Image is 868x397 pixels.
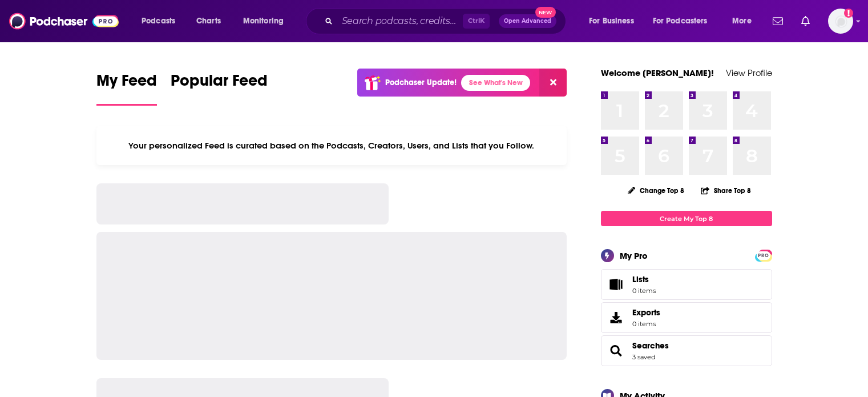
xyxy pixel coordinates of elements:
span: Lists [605,276,628,292]
a: Searches [605,343,628,359]
a: Exports [601,302,772,333]
a: Create My Top 8 [601,211,772,226]
span: Exports [632,307,660,318]
span: Logged in as N0elleB7 [828,9,853,34]
span: My Feed [96,71,157,97]
div: Your personalized Feed is curated based on the Podcasts, Creators, Users, and Lists that you Follow. [96,126,567,165]
a: PRO [757,251,770,259]
span: New [535,7,556,18]
input: Search podcasts, credits, & more... [337,12,463,30]
span: Ctrl K [463,14,490,29]
img: Podchaser - Follow, Share and Rate Podcasts [9,10,119,32]
button: Change Top 8 [621,183,692,198]
span: PRO [757,251,770,260]
a: Lists [601,269,772,300]
button: Show profile menu [828,9,853,34]
button: open menu [581,12,648,30]
button: open menu [134,12,190,30]
span: Popular Feed [171,71,268,97]
img: User Profile [828,9,853,34]
button: open menu [235,12,298,30]
svg: Add a profile image [844,9,853,18]
div: My Pro [620,250,648,261]
a: My Feed [96,71,157,106]
span: For Business [589,13,634,29]
span: Podcasts [142,13,175,29]
a: 3 saved [632,353,655,361]
span: 0 items [632,287,656,295]
a: Show notifications dropdown [797,11,814,31]
span: Searches [601,335,772,366]
span: Open Advanced [504,18,551,24]
span: 0 items [632,320,660,328]
a: Searches [632,340,669,351]
span: Monitoring [243,13,284,29]
button: Share Top 8 [700,179,752,202]
a: Popular Feed [171,71,268,106]
span: Lists [632,274,656,284]
button: open menu [724,12,766,30]
span: Charts [196,13,221,29]
a: View Profile [726,67,772,78]
button: Open AdvancedNew [499,14,556,28]
a: Show notifications dropdown [768,11,788,31]
span: Exports [605,310,628,326]
span: Lists [632,274,649,284]
button: open menu [645,12,724,30]
a: See What's New [461,75,530,91]
span: More [732,13,752,29]
p: Podchaser Update! [385,78,457,87]
div: Search podcasts, credits, & more... [317,8,577,34]
span: For Podcasters [653,13,708,29]
a: Charts [189,12,228,30]
a: Welcome [PERSON_NAME]! [601,67,714,78]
